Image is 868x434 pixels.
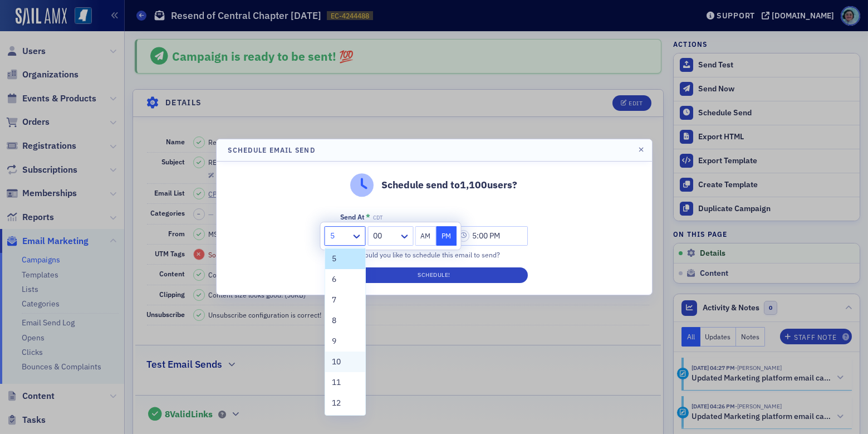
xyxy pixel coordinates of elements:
span: 12 [332,397,341,409]
span: 6 [332,274,336,285]
span: 11 [332,377,341,388]
h4: Schedule Email Send [228,145,315,155]
span: CDT [374,214,383,221]
span: 7 [332,294,336,306]
span: 8 [332,315,336,326]
p: Schedule send to 1,100 users? [382,178,518,192]
div: Send At [341,213,365,221]
abbr: This field is required [366,212,370,222]
button: AM [415,226,437,246]
input: 00:00 AM [456,226,528,246]
span: 10 [332,356,341,368]
button: Schedule! [341,267,528,283]
span: 9 [332,335,336,347]
span: 5 [332,253,336,265]
div: When would you like to schedule this email to send? [341,250,528,260]
button: PM [436,226,457,246]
